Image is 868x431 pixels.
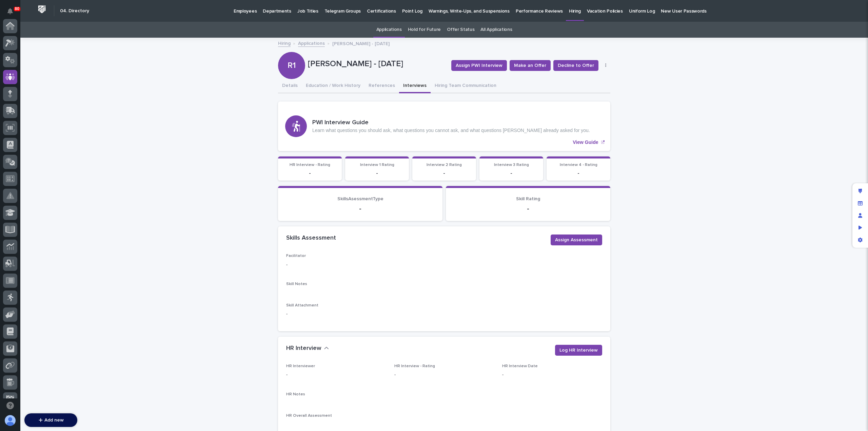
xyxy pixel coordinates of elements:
[290,163,330,167] span: HR Interview - Rating
[60,8,89,14] h2: 04. Directory
[514,62,546,69] span: Make an Offer
[451,60,507,71] button: Assign PWI Interview
[286,392,305,396] span: HR Notes
[360,163,394,167] span: Interview 1 Rating
[394,364,435,368] span: HR Interview - Rating
[8,8,17,19] div: Notifications80
[551,170,606,176] p: -
[286,311,386,318] p: -
[854,234,866,246] div: App settings
[456,62,502,69] span: Assign PWI Interview
[278,39,291,47] a: Hiring
[516,196,540,201] span: Skill Rating
[408,22,441,38] a: Hold for Future
[394,371,494,378] p: -
[286,254,306,258] span: Facilitator
[286,303,318,307] span: Skill Attachment
[286,235,336,242] h2: Skills Assessment
[502,371,602,378] p: -
[282,170,338,176] p: -
[3,413,17,428] button: users-avatar
[573,139,598,145] p: View Guide
[286,205,434,213] p: -
[427,163,462,167] span: Interview 2 Rating
[560,163,597,167] span: Interview 4 - Rating
[312,119,590,127] h3: PWI Interview Guide
[286,345,329,352] button: HR Interview
[364,79,399,93] button: References
[494,163,529,167] span: Interview 3 Rating
[298,39,325,47] a: Applications
[854,197,866,209] div: Manage fields and data
[555,345,602,356] button: Log HR Interview
[502,364,538,368] span: HR Interview Date
[349,170,405,176] p: -
[454,205,602,213] p: -
[278,33,305,70] div: R1
[15,6,19,11] p: 80
[286,345,321,352] h2: HR Interview
[3,398,17,413] button: Open support chat
[854,185,866,197] div: Edit layout
[510,60,551,71] button: Make an Offer
[312,128,590,133] p: Learn what questions you should ask, what questions you cannot ask, and what questions [PERSON_NA...
[302,79,364,93] button: Education / Work History
[480,22,512,38] a: All Applications
[854,209,866,222] div: Manage users
[36,3,48,16] img: Workspace Logo
[286,282,307,286] span: Skill Notes
[553,60,598,71] button: Decline to Offer
[286,261,386,268] p: -
[399,79,431,93] button: Interviews
[416,170,472,176] p: -
[431,79,500,93] button: Hiring Team Communication
[854,222,866,234] div: Preview as
[286,414,332,418] span: HR Overall Assessment
[278,79,302,93] button: Details
[558,62,594,69] span: Decline to Offer
[308,59,446,69] p: [PERSON_NAME] - [DATE]
[484,170,539,176] p: -
[332,39,390,47] p: [PERSON_NAME] - [DATE]
[286,371,386,378] p: -
[24,413,77,427] button: Add new
[376,22,402,38] a: Applications
[559,347,598,354] span: Log HR Interview
[551,235,602,245] button: Assign Assessment
[447,22,474,38] a: Offer Status
[286,364,315,368] span: HR Interviewer
[278,101,610,151] a: View Guide
[337,196,383,201] span: SkillsAsessmentType
[3,4,17,18] button: Notifications
[555,237,598,243] span: Assign Assessment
